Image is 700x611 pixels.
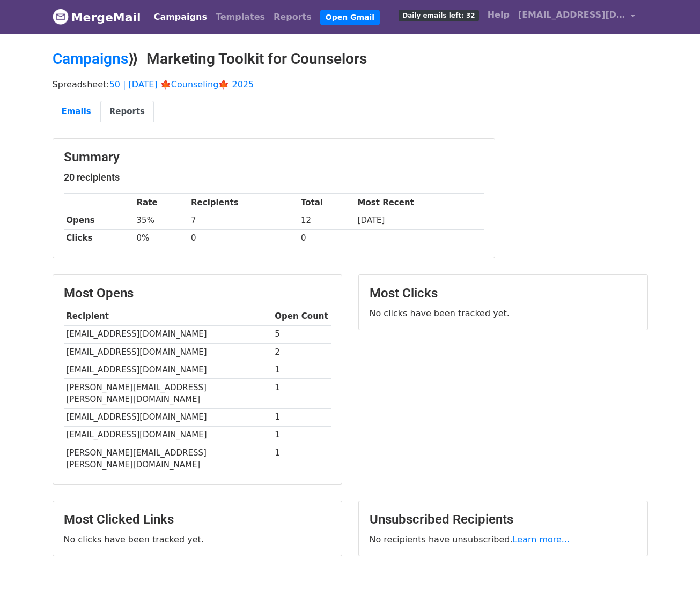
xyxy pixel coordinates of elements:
td: 1 [272,361,331,378]
td: [EMAIL_ADDRESS][DOMAIN_NAME] [64,408,272,426]
h3: Summary [64,150,484,165]
th: Most Recent [355,194,484,212]
h3: Unsubscribed Recipients [370,512,637,527]
th: Clicks [64,229,134,247]
td: [EMAIL_ADDRESS][DOMAIN_NAME] [64,361,272,378]
th: Recipients [188,194,298,212]
a: Emails [53,101,100,123]
a: 50 | [DATE] 🍁Counseling🍁 2025 [109,79,254,90]
td: [EMAIL_ADDRESS][DOMAIN_NAME] [64,325,272,343]
td: 5 [272,325,331,343]
p: No clicks have been tracked yet. [370,308,637,319]
h3: Most Clicked Links [64,512,331,527]
td: 1 [272,444,331,473]
td: [PERSON_NAME][EMAIL_ADDRESS][PERSON_NAME][DOMAIN_NAME] [64,378,272,408]
iframe: Chat Widget [646,560,700,611]
th: Recipient [64,308,272,325]
td: [EMAIL_ADDRESS][DOMAIN_NAME] [64,426,272,444]
th: Rate [134,194,189,212]
td: [PERSON_NAME][EMAIL_ADDRESS][PERSON_NAME][DOMAIN_NAME] [64,444,272,473]
th: Opens [64,212,134,229]
a: MergeMail [53,6,141,28]
td: 12 [298,212,355,229]
h3: Most Clicks [370,286,637,301]
p: No recipients have unsubscribed. [370,534,637,545]
td: 7 [188,212,298,229]
td: 35% [134,212,189,229]
a: Campaigns [53,50,128,68]
p: Spreadsheet: [53,79,648,90]
td: 0 [298,229,355,247]
td: 2 [272,343,331,361]
a: Reports [269,6,316,28]
span: [EMAIL_ADDRESS][DOMAIN_NAME] [518,9,625,21]
h3: Most Opens [64,286,331,301]
td: [EMAIL_ADDRESS][DOMAIN_NAME] [64,343,272,361]
a: Open Gmail [320,10,380,25]
a: Campaigns [150,6,211,28]
h2: ⟫ Marketing Toolkit for Counselors [53,50,648,68]
span: Daily emails left: 32 [399,10,478,21]
td: 1 [272,378,331,408]
td: 0% [134,229,189,247]
p: No clicks have been tracked yet. [64,534,331,545]
th: Total [298,194,355,212]
img: MergeMail logo [53,9,69,25]
td: 0 [188,229,298,247]
a: Learn more... [513,534,570,545]
td: 1 [272,426,331,444]
h5: 20 recipients [64,172,484,183]
td: 1 [272,408,331,426]
a: [EMAIL_ADDRESS][DOMAIN_NAME] [514,4,639,29]
th: Open Count [272,308,331,325]
td: [DATE] [355,212,484,229]
a: Daily emails left: 32 [394,4,483,26]
a: Help [483,4,514,26]
a: Reports [100,101,154,123]
a: Templates [211,6,269,28]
